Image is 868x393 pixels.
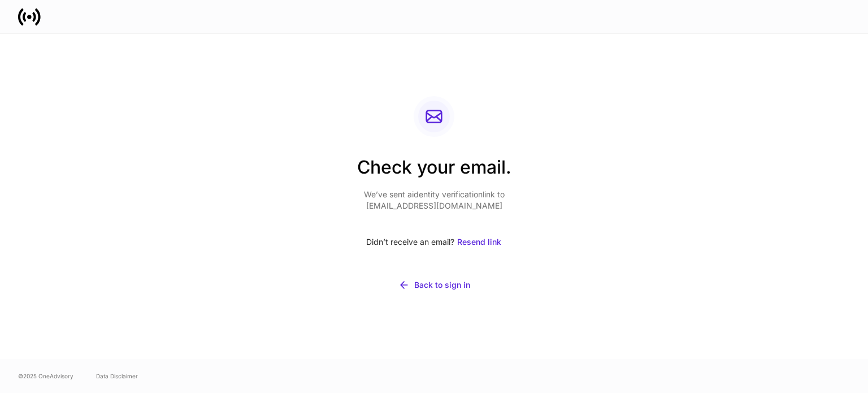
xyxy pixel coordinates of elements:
div: Didn’t receive an email? [357,230,511,254]
h2: Check your email. [357,155,511,189]
button: Resend link [457,230,502,254]
a: Data Disclaimer [96,372,138,381]
button: Back to sign in [357,273,511,297]
div: Back to sign in [414,279,470,291]
div: Resend link [457,236,501,248]
span: © 2025 OneAdvisory [18,372,73,381]
p: We’ve sent a identity verification link to [EMAIL_ADDRESS][DOMAIN_NAME] [357,189,511,211]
